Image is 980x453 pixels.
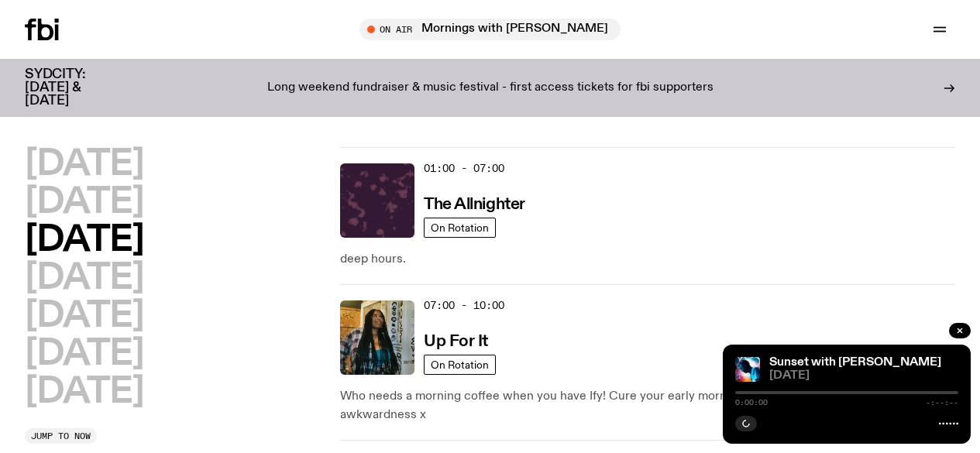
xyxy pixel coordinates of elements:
a: Up For It [424,331,488,350]
span: -:--:-- [926,399,958,407]
span: On Rotation [431,222,489,234]
h3: SYDCITY: [DATE] & [DATE] [25,68,124,108]
span: Jump to now [31,432,91,441]
a: The Allnighter [424,194,525,213]
p: Who needs a morning coffee when you have Ify! Cure your early morning grog w/ SMAC, chat and extr... [340,387,955,424]
button: On AirMornings with [PERSON_NAME] [359,19,621,40]
a: On Rotation [424,218,496,238]
button: [DATE] [25,337,143,372]
button: [DATE] [25,375,143,410]
span: 0:00:00 [735,399,768,407]
h3: The Allnighter [424,197,525,213]
button: [DATE] [25,185,143,220]
a: On Rotation [424,355,496,375]
button: [DATE] [25,299,143,334]
p: deep hours. [340,250,955,269]
span: On Rotation [431,359,489,371]
span: 07:00 - 10:00 [424,298,504,313]
img: Simon Caldwell stands side on, looking downwards. He has headphones on. Behind him is a brightly ... [735,357,760,382]
button: [DATE] [25,223,143,258]
a: Sunset with [PERSON_NAME] [769,356,941,369]
h3: Up For It [424,334,488,350]
span: 01:00 - 07:00 [424,161,504,176]
button: [DATE] [25,261,143,296]
p: Long weekend fundraiser & music festival - first access tickets for fbi supporters [267,81,714,95]
button: [DATE] [25,147,143,182]
img: Ify - a Brown Skin girl with black braided twists, looking up to the side with her tongue stickin... [340,300,414,375]
span: [DATE] [769,370,958,382]
button: Jump to now [25,428,97,444]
